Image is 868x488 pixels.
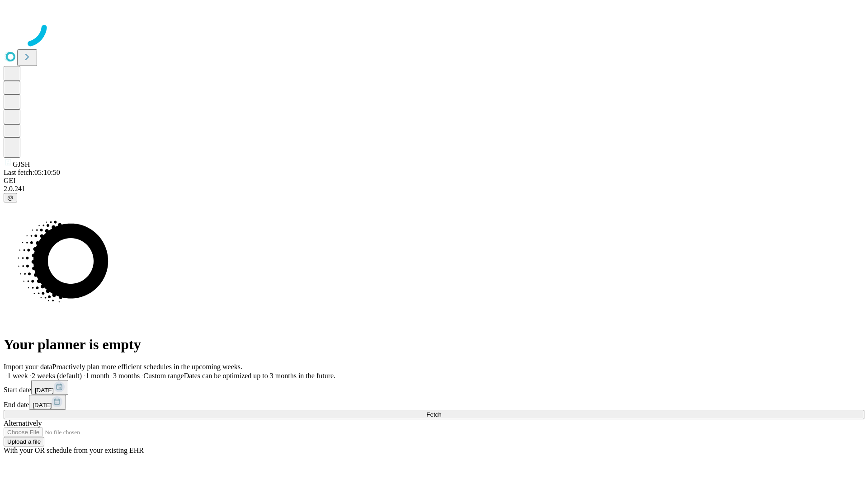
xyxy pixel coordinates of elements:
[4,193,17,202] button: @
[4,169,60,176] span: Last fetch: 05:10:50
[35,387,54,394] span: [DATE]
[4,177,864,185] div: GEI
[184,372,335,380] span: Dates can be optimized up to 3 months in the future.
[426,411,441,418] span: Fetch
[113,372,140,380] span: 3 months
[4,336,864,353] h1: Your planner is empty
[4,437,44,446] button: Upload a file
[143,372,184,380] span: Custom range
[4,410,864,419] button: Fetch
[33,402,52,408] span: [DATE]
[13,160,30,168] span: GJSH
[31,380,68,395] button: [DATE]
[4,395,864,410] div: End date
[29,395,66,410] button: [DATE]
[4,419,42,427] span: Alternatively
[4,380,864,395] div: Start date
[4,446,144,454] span: With your OR schedule from your existing EHR
[4,363,52,371] span: Import your data
[32,372,82,380] span: 2 weeks (default)
[7,194,14,201] span: @
[7,372,28,380] span: 1 week
[52,363,242,371] span: Proactively plan more efficient schedules in the upcoming weeks.
[4,185,864,193] div: 2.0.241
[85,372,109,380] span: 1 month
